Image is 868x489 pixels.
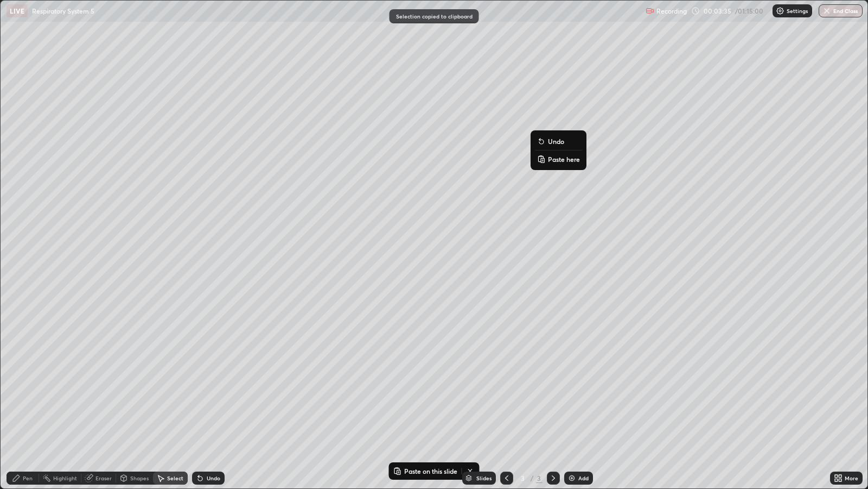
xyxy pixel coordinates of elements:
img: add-slide-button [567,474,576,482]
p: Paste here [548,155,580,164]
div: Pen [23,475,33,481]
div: / [531,475,534,481]
div: More [845,475,858,481]
p: Settings [787,8,808,14]
p: Paste on this slide [404,467,457,475]
button: Undo [535,135,582,148]
p: Recording [656,7,687,15]
img: class-settings-icons [776,7,784,15]
div: Add [578,475,589,481]
div: Shapes [130,475,149,481]
div: Slides [476,475,492,481]
div: 3 [518,475,528,481]
button: End Class [819,4,863,17]
div: Undo [207,475,220,481]
img: end-class-cross [822,7,831,15]
div: 3 [536,473,542,483]
img: recording.375f2c34.svg [646,7,654,15]
div: Highlight [53,475,77,481]
p: LIVE [10,7,24,15]
div: Eraser [95,475,112,481]
div: Select [167,475,183,481]
p: Undo [548,137,564,146]
button: Paste here [535,153,582,166]
button: Paste on this slide [391,465,459,478]
p: Respiratory System 5 [32,7,94,15]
